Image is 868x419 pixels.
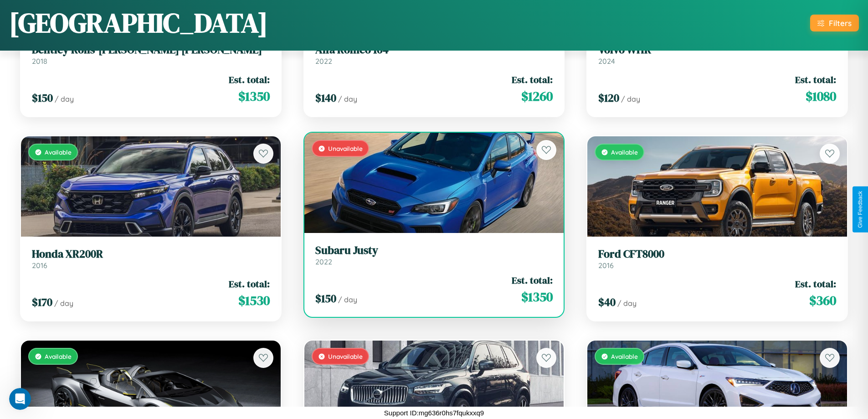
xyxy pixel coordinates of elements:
span: Est. total: [512,274,553,287]
h3: Ford CFT8000 [598,248,836,261]
span: 2016 [598,261,614,270]
span: $ 1260 [521,87,553,105]
span: 2022 [315,257,332,266]
span: Available [611,148,638,156]
h1: [GEOGRAPHIC_DATA] [9,4,268,41]
span: Est. total: [512,73,553,86]
span: / day [54,299,73,308]
span: $ 140 [315,90,336,105]
span: Est. total: [795,73,836,86]
span: Available [45,148,72,156]
p: Support ID: mg636r0hs7fqukxxq9 [384,407,484,419]
span: $ 170 [32,295,52,310]
span: Est. total: [229,73,270,86]
span: $ 1530 [238,291,270,310]
a: Volvo WHR2024 [598,43,836,66]
span: / day [617,299,637,308]
h3: Honda XR200R [32,248,270,261]
span: $ 150 [32,90,53,105]
span: $ 120 [598,90,619,105]
span: Available [45,352,72,360]
button: Filters [810,15,859,31]
span: $ 1350 [238,87,270,105]
span: $ 1350 [521,288,553,306]
a: Ford CFT80002016 [598,248,836,270]
span: / day [338,295,357,304]
span: Est. total: [795,277,836,290]
h3: Bentley Rolls-[PERSON_NAME] [PERSON_NAME] [32,43,270,57]
span: / day [55,94,74,103]
span: / day [338,94,357,103]
span: 2022 [315,57,332,66]
a: Honda XR200R2016 [32,248,270,270]
span: Est. total: [229,277,270,290]
span: Available [611,352,638,360]
span: $ 150 [315,291,336,306]
a: Bentley Rolls-[PERSON_NAME] [PERSON_NAME]2018 [32,43,270,66]
span: / day [621,94,640,103]
span: Unavailable [328,352,363,360]
div: Filters [829,18,852,28]
span: Unavailable [328,145,363,152]
h3: Subaru Justy [315,244,553,257]
span: $ 1080 [806,87,836,105]
span: $ 360 [809,291,836,310]
div: Give Feedback [857,191,863,228]
span: 2016 [32,261,47,270]
span: 2024 [598,57,615,66]
span: $ 40 [598,295,616,310]
a: Alfa Romeo 1642022 [315,43,553,66]
a: Subaru Justy2022 [315,244,553,266]
iframe: Intercom live chat [9,388,31,410]
span: 2018 [32,57,47,66]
